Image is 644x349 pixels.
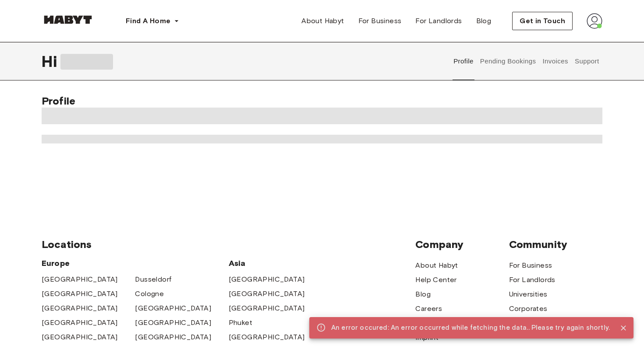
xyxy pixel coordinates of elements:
[42,274,118,285] a: [GEOGRAPHIC_DATA]
[469,12,499,30] a: Blog
[541,42,569,80] button: Invoices
[42,258,229,269] span: Europe
[294,12,351,30] a: About Habyt
[450,42,602,80] div: user profile tabs
[509,238,602,251] span: Community
[135,318,211,328] a: [GEOGRAPHIC_DATA]
[415,238,509,251] span: Company
[229,274,305,285] a: [GEOGRAPHIC_DATA]
[135,303,211,314] a: [GEOGRAPHIC_DATA]
[42,94,75,107] span: Profile
[415,275,456,285] a: Help Center
[573,42,600,80] button: Support
[301,16,344,26] span: About Habyt
[42,303,118,314] a: [GEOGRAPHIC_DATA]
[476,16,492,26] span: Blog
[415,304,442,314] a: Careers
[415,16,462,26] span: For Landlords
[42,52,60,70] span: Hi
[135,332,211,342] a: [GEOGRAPHIC_DATA]
[415,289,431,300] a: Blog
[509,304,548,314] a: Corporates
[587,13,602,29] img: avatar
[135,289,164,299] a: Cologne
[358,16,402,26] span: For Business
[520,16,565,26] span: Get in Touch
[479,42,537,80] button: Pending Bookings
[229,332,305,342] a: [GEOGRAPHIC_DATA]
[42,15,94,24] img: Habyt
[331,320,610,336] div: An error occured: An error occurred while fetching the data.. Please try again shortly.
[617,321,630,335] button: Close
[512,12,573,30] button: Get in Touch
[42,332,118,342] a: [GEOGRAPHIC_DATA]
[126,16,170,26] span: Find A Home
[229,289,305,299] a: [GEOGRAPHIC_DATA]
[453,42,475,80] button: Profile
[135,274,171,285] a: Dusseldorf
[415,260,458,271] a: About Habyt
[509,289,548,300] a: Universities
[42,238,415,251] span: Locations
[229,258,322,269] span: Asia
[229,303,305,314] a: [GEOGRAPHIC_DATA]
[509,275,556,285] a: For Landlords
[42,289,118,299] a: [GEOGRAPHIC_DATA]
[408,12,469,30] a: For Landlords
[42,318,118,328] a: [GEOGRAPHIC_DATA]
[119,12,186,30] button: Find A Home
[351,12,409,30] a: For Business
[509,260,552,271] a: For Business
[229,318,252,328] a: Phuket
